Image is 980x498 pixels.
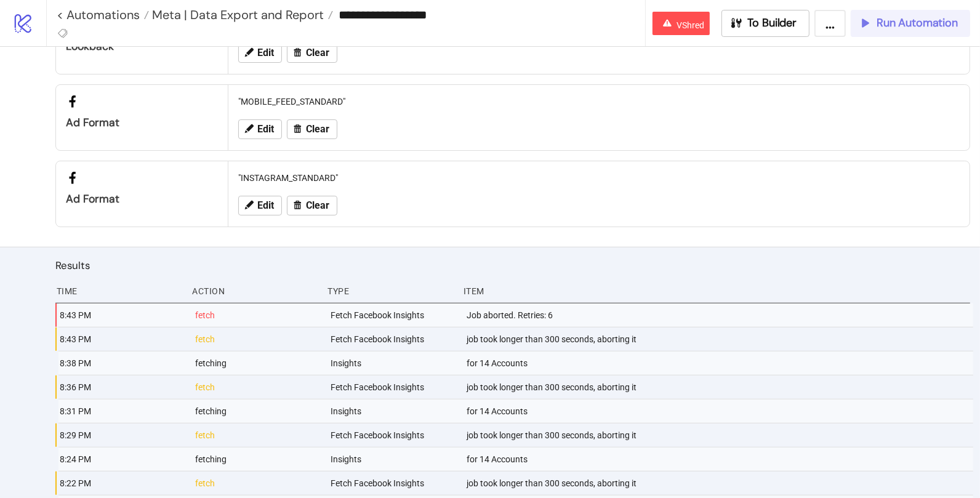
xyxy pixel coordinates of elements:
div: Ad Format [66,192,218,206]
div: 8:43 PM [58,327,185,351]
div: Ad Format [66,116,218,130]
div: 8:38 PM [58,351,185,375]
span: Run Automation [877,16,958,30]
div: Action [191,279,318,303]
div: 8:31 PM [58,400,185,423]
div: Fetch Facebook Insights [330,303,457,327]
div: 8:43 PM [58,303,185,327]
div: fetch [194,327,321,351]
div: fetching [194,400,321,423]
div: 8:22 PM [58,472,185,495]
button: Edit [238,119,282,139]
a: < Automations [57,9,149,21]
div: "INSTAGRAM_STANDARD" [233,166,965,190]
a: Meta | Data Export and Report [149,9,333,21]
div: 8:29 PM [58,424,185,447]
span: VShred [677,20,705,30]
div: fetch [194,303,321,327]
button: Clear [287,43,337,63]
div: fetch [194,472,321,495]
div: for 14 Accounts [465,448,973,471]
div: fetching [194,351,321,375]
span: Clear [306,200,329,211]
button: Edit [238,196,282,215]
div: Type [327,279,454,303]
h2: Results [55,257,970,273]
div: for 14 Accounts [465,400,973,423]
div: Insights [330,448,457,471]
div: job took longer than 300 seconds, aborting it [465,327,973,351]
div: fetch [194,376,321,399]
button: Clear [287,196,337,215]
div: Fetch Facebook Insights [330,424,457,447]
div: Job aborted. Retries: 6 [465,303,973,327]
div: Fetch Facebook Insights [330,327,457,351]
div: Lookback [66,39,218,54]
span: Clear [306,124,329,135]
div: job took longer than 300 seconds, aborting it [465,424,973,447]
div: Fetch Facebook Insights [330,376,457,399]
button: To Builder [721,10,810,37]
div: job took longer than 300 seconds, aborting it [465,376,973,399]
span: Clear [306,47,329,58]
div: for 14 Accounts [465,351,973,375]
div: job took longer than 300 seconds, aborting it [465,472,973,495]
div: fetch [194,424,321,447]
div: Insights [330,400,457,423]
button: ... [814,10,846,37]
span: Meta | Data Export and Report [149,7,324,23]
div: Insights [330,351,457,375]
span: Edit [257,200,274,211]
div: "MOBILE_FEED_STANDARD" [233,90,965,113]
div: Fetch Facebook Insights [330,472,457,495]
button: Clear [287,119,337,139]
span: Edit [257,47,274,58]
div: 8:24 PM [58,448,185,471]
span: To Builder [748,16,797,30]
div: 8:36 PM [58,376,185,399]
button: Run Automation [851,10,970,37]
div: Item [462,279,970,303]
button: Edit [238,43,282,63]
span: Edit [257,124,274,135]
div: fetching [194,448,321,471]
div: Time [55,279,182,303]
